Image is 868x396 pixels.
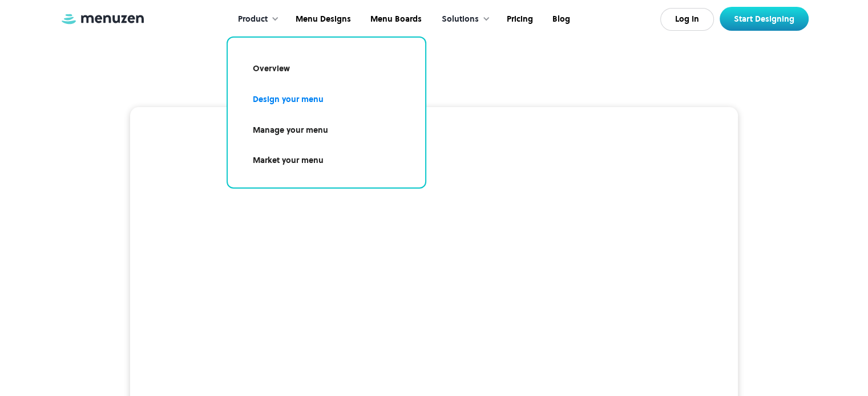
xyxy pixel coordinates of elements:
a: Design your menu [241,87,411,113]
div: Solutions [442,13,479,26]
div: Product [227,2,285,37]
div: Product [238,13,268,26]
a: Log In [660,8,714,31]
nav: Product [227,36,426,189]
div: Solutions [430,2,496,37]
a: Menu Boards [360,2,430,37]
a: Start Designing [720,7,809,31]
a: Overview [241,56,411,82]
a: Pricing [496,2,542,37]
a: Blog [542,2,579,37]
a: Manage your menu [241,117,411,144]
a: Menu Designs [285,2,360,37]
a: Market your menu [241,148,411,174]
